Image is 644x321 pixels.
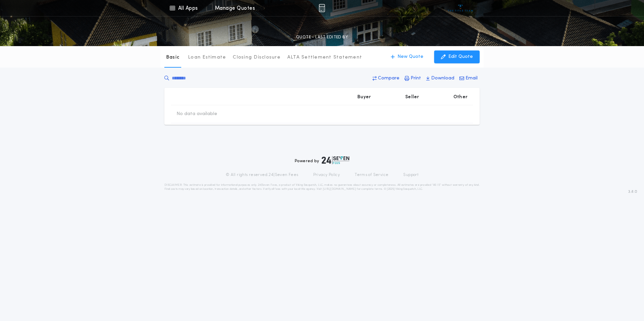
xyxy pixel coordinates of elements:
[424,72,456,84] button: Download
[226,172,298,178] p: © All rights reserved. 24|Seven Fees
[313,172,340,178] a: Privacy Policy
[188,54,226,61] p: Loan Estimate
[171,105,223,123] td: No data available
[355,172,388,178] a: Terms of Service
[295,156,349,164] div: Powered by
[403,172,418,178] a: Support
[233,54,281,61] p: Closing Disclosure
[166,54,180,61] p: Basic
[371,72,401,84] button: Compare
[322,156,349,164] img: logo
[164,183,480,191] p: DISCLAIMER: This estimate is provided for informational purposes only. 24|Seven Fees, a product o...
[397,53,423,60] p: New Quote
[378,75,399,82] p: Compare
[434,50,480,63] button: Edit Quote
[402,72,423,84] button: Print
[357,94,371,101] p: Buyer
[319,4,325,12] img: img
[405,94,419,101] p: Seller
[411,75,421,82] p: Print
[448,53,473,60] p: Edit Quote
[431,75,454,82] p: Download
[384,50,430,63] button: New Quote
[457,72,480,84] button: Email
[287,54,362,61] p: ALTA Settlement Statement
[465,75,478,82] p: Email
[453,94,468,101] p: Other
[628,189,637,195] span: 3.8.0
[323,188,356,190] a: [URL][DOMAIN_NAME]
[448,5,473,11] img: vs-icon
[296,34,348,41] p: QUOTE - LAST EDITED BY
